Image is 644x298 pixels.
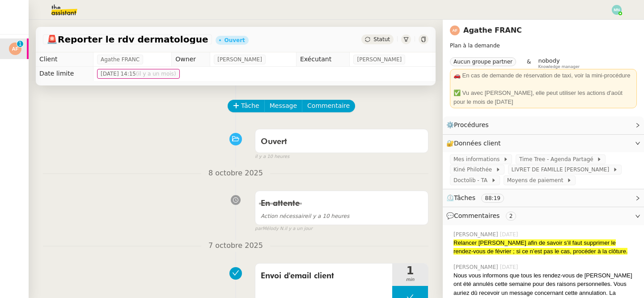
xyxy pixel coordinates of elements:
[453,263,500,271] span: [PERSON_NAME]
[47,35,208,44] span: Reporter le rdv dermatologue
[450,57,516,66] nz-tag: Aucun groupe partner
[307,101,350,111] span: Commentaire
[463,26,522,34] a: Agathe FRANC
[446,138,504,149] span: 🔐
[36,67,93,81] td: Date limite
[500,263,520,271] span: [DATE]
[446,212,520,219] span: 💬
[261,269,387,283] span: Envoi d'email client
[453,89,633,106] div: ✅ Vu avec [PERSON_NAME], elle peut utiliser les actions d'août pour le mois de [DATE]
[201,167,270,179] span: 8 octobre 2025
[612,5,622,15] img: svg
[101,55,140,64] span: Agathe FRANC
[454,121,489,128] span: Procédures
[443,189,644,207] div: ⏲️Tâches 88:19
[527,57,531,69] span: &
[506,212,517,221] nz-tag: 2
[225,38,245,43] div: Ouvert
[255,153,289,161] span: il y a 10 heures
[36,52,93,67] td: Client
[264,100,302,112] button: Message
[241,101,259,111] span: Tâche
[512,165,613,174] span: LIVRET DE FAMILLE [PERSON_NAME]
[538,57,559,64] span: nobody
[453,239,627,255] span: Relancer [PERSON_NAME] afin de savoir s’il faut supprimer le rendez-vous de février ; si ce n’est...
[500,230,520,238] span: [DATE]
[392,276,428,284] span: min
[357,55,402,64] span: [PERSON_NAME]
[538,64,580,69] span: Knowledge manager
[453,165,496,174] span: Kiné Philothée
[270,101,297,111] span: Message
[261,200,300,208] span: En attente
[228,100,265,112] button: Tâche
[453,176,491,185] span: Doctolib - TA
[261,213,308,219] span: Action nécessaire
[481,194,504,203] nz-tag: 88:19
[9,43,21,55] img: svg
[201,240,270,252] span: 7 octobre 2025
[453,230,500,238] span: [PERSON_NAME]
[261,138,287,146] span: Ouvert
[454,212,500,219] span: Commentaires
[302,100,355,112] button: Commentaire
[47,34,58,45] span: 🚨
[507,176,567,185] span: Moyens de paiement
[443,116,644,134] div: ⚙️Procédures
[392,265,428,276] span: 1
[17,41,23,47] nz-badge-sup: 1
[453,71,633,80] div: 🚗 En cas de demande de réservation de taxi, voir la mini-procédure
[172,52,210,67] td: Owner
[255,225,313,233] small: Mélody N.
[443,207,644,225] div: 💬Commentaires 2
[453,155,503,164] span: Mes informations
[255,225,263,233] span: par
[18,41,22,49] p: 1
[443,135,644,152] div: 🔐Données client
[101,69,176,78] span: [DATE] 14:15
[454,140,501,147] span: Données client
[446,194,512,201] span: ⏲️
[450,26,460,35] img: svg
[454,194,475,201] span: Tâches
[519,155,597,164] span: Time Tree - Agenda Partagé
[538,57,580,69] app-user-label: Knowledge manager
[217,55,262,64] span: [PERSON_NAME]
[136,71,176,77] span: (il y a un mois)
[373,36,390,43] span: Statut
[284,225,312,233] span: il y a un jour
[446,120,493,130] span: ⚙️
[296,52,350,67] td: Exécutant
[450,43,500,49] span: Plan à la demande
[261,213,349,219] span: il y a 10 heures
